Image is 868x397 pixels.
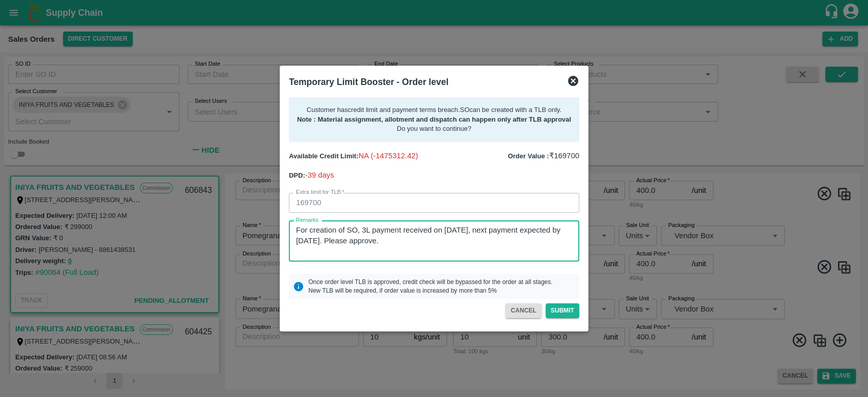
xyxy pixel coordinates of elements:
[289,172,305,179] b: DPD:
[289,77,448,87] b: Temporary Limit Booster - Order level
[297,124,571,134] p: Do you want to continue?
[305,171,334,179] span: -39 days
[507,152,549,160] b: Order Value :
[297,105,571,115] p: Customer has credit limit and payment terms breach . SO can be created with a TLB only.
[296,225,572,257] textarea: For creation of SO, 3L payment received on [DATE], next payment expected by [DATE]. Please approve.
[546,303,579,318] button: Submit
[308,278,552,295] p: Once order level TLB is approved, credit check will be bypassed for the order at all stages. New ...
[296,188,344,196] label: Extra limit for TLB
[505,303,541,318] button: CANCEL
[297,115,571,125] p: Note : Material assignment, allotment and dispatch can happen only after TLB approval
[289,193,579,212] input: Enter value
[296,216,319,224] label: Remarks
[289,152,358,160] b: Available Credit Limit:
[549,152,579,160] span: ₹ 169700
[358,152,418,160] span: NA (-1475312.42)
